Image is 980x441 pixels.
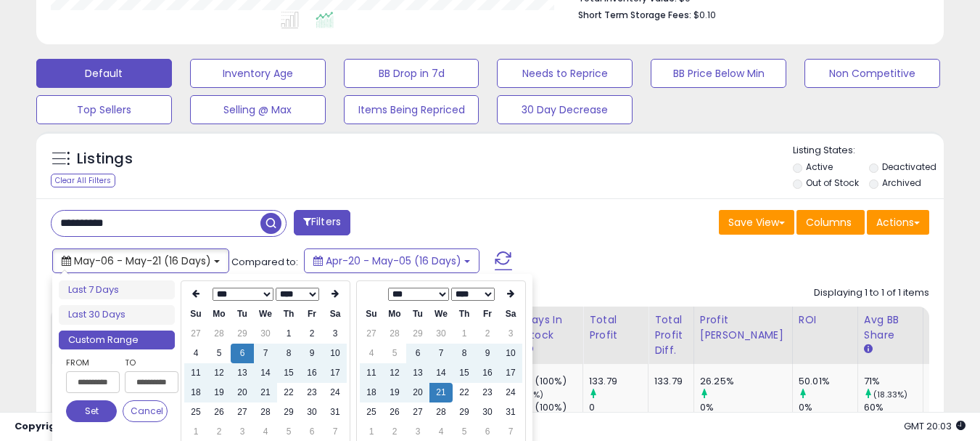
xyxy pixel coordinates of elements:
div: 16 (100%) [524,375,582,388]
div: Total Profit [589,312,642,343]
button: BB Drop in 7d [344,59,479,88]
div: Profit [PERSON_NAME] [700,312,786,343]
td: 21 [429,383,453,402]
button: Default [36,59,172,88]
th: Th [277,304,300,324]
td: 28 [207,324,231,344]
td: 4 [360,344,383,363]
small: Avg Win Price. [929,343,938,356]
td: 13 [406,363,429,383]
td: 31 [499,402,522,422]
div: 71% [864,375,923,388]
td: 30 [300,402,324,422]
span: 2025-09-9 20:03 GMT [904,419,965,433]
label: From [66,355,117,370]
div: 26.25% [700,375,792,388]
div: ROI [799,312,852,328]
td: 25 [184,402,207,422]
td: 14 [254,363,277,383]
td: 24 [324,383,347,402]
td: 9 [300,344,324,363]
td: 18 [360,383,383,402]
label: Active [806,161,833,173]
button: Apr-20 - May-05 (16 Days) [304,248,479,273]
th: Th [453,304,476,324]
button: Columns [796,210,865,235]
td: 24 [499,383,522,402]
td: 1 [277,324,300,344]
td: 31 [324,402,347,422]
th: Fr [300,304,324,324]
button: Non Competitive [804,59,940,88]
th: Su [360,304,383,324]
button: Top Sellers [36,95,172,124]
small: (0%) [524,389,544,400]
button: Save View [719,210,794,235]
div: Displaying 1 to 1 of 1 items [814,286,929,300]
td: 10 [324,344,347,363]
td: 26 [383,402,406,422]
td: 15 [277,363,300,383]
td: 3 [499,324,522,344]
td: 19 [207,383,231,402]
td: 22 [453,383,476,402]
td: 30 [429,324,453,344]
th: Tu [406,304,429,324]
td: 28 [429,402,453,422]
td: 7 [254,344,277,363]
td: 30 [476,402,499,422]
td: 16 [300,363,324,383]
td: 7 [429,344,453,363]
td: 27 [360,324,383,344]
button: Needs to Reprice [497,59,633,88]
div: Avg BB Share [864,312,917,343]
td: 22 [277,383,300,402]
th: Sa [499,304,522,324]
td: 20 [406,383,429,402]
button: May-06 - May-21 (16 Days) [52,248,229,273]
th: Su [184,304,207,324]
small: (18.33%) [873,389,907,400]
button: Inventory Age [190,59,326,88]
td: 9 [476,344,499,363]
span: Compared to: [231,255,298,269]
td: 29 [277,402,300,422]
span: Apr-20 - May-05 (16 Days) [326,254,461,268]
h5: Listings [77,149,133,169]
td: 2 [300,324,324,344]
td: 29 [453,402,476,422]
td: 18 [184,383,207,402]
div: 50.01% [799,375,857,388]
div: Total Profit Diff. [654,312,688,358]
td: 6 [406,344,429,363]
div: 133.79 [654,375,683,388]
td: 25 [360,402,383,422]
td: 30 [254,324,277,344]
td: 28 [254,402,277,422]
div: seller snap | | [15,420,252,434]
td: 23 [300,383,324,402]
td: 11 [184,363,207,383]
strong: Copyright [15,419,67,433]
td: 1 [453,324,476,344]
span: May-06 - May-21 (16 Days) [74,254,211,268]
div: Days In Stock [524,312,577,343]
td: 26 [207,402,231,422]
label: Deactivated [882,161,936,173]
th: We [254,304,277,324]
td: 16 [476,363,499,383]
li: Last 30 Days [59,305,175,325]
td: 20 [231,383,254,402]
button: Set [66,400,117,422]
td: 29 [231,324,254,344]
span: Columns [806,215,852,230]
td: 21 [254,383,277,402]
small: Days In Stock. [524,343,532,356]
td: 4 [184,344,207,363]
td: 13 [231,363,254,383]
td: 8 [277,344,300,363]
td: 10 [499,344,522,363]
td: 28 [383,324,406,344]
th: Fr [476,304,499,324]
td: 6 [231,344,254,363]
